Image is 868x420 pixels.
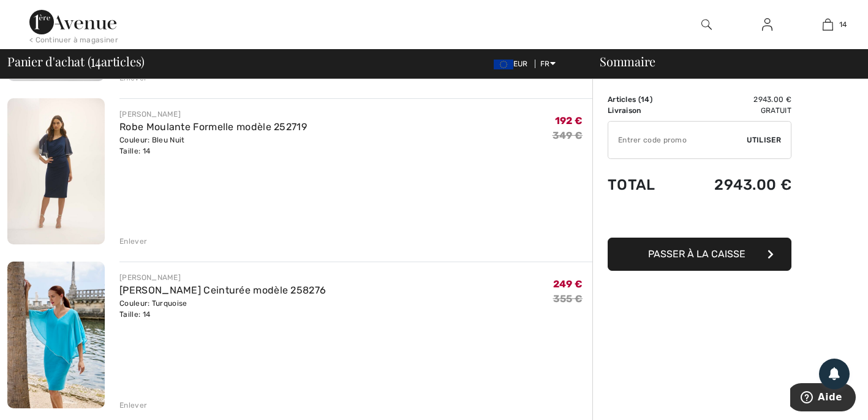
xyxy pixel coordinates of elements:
td: Articles ( ) [608,94,677,105]
td: 2943.00 € [677,94,791,105]
img: 1ère Avenue [29,10,116,34]
button: Passer à la caisse [608,238,791,271]
div: [PERSON_NAME] [119,272,326,283]
div: Couleur: Turquoise Taille: 14 [119,298,326,320]
span: 249 € [553,278,583,290]
img: Mon panier [823,17,833,32]
a: Se connecter [752,17,782,33]
div: Sommaire [585,55,861,68]
div: < Continuer à magasiner [29,34,118,45]
td: Total [608,164,677,206]
span: Panier d'achat ( articles) [7,55,145,68]
a: Robe Moulante Formelle modèle 252719 [119,121,307,133]
div: [PERSON_NAME] [119,109,307,120]
span: Utiliser [747,134,781,146]
img: Euro [494,60,513,69]
img: Robe Moulante Formelle modèle 252719 [7,98,105,244]
span: EUR [494,60,533,68]
span: 14 [839,19,847,30]
td: 2943.00 € [677,164,791,206]
img: recherche [701,17,712,32]
iframe: Ouvre un widget dans lequel vous pouvez trouver plus d’informations [790,383,856,414]
img: Mes infos [762,17,772,32]
iframe: PayPal [608,206,791,233]
td: Gratuit [677,105,791,116]
div: Enlever [119,236,147,247]
span: 192 € [555,115,583,126]
span: 14 [641,95,650,104]
img: Robe Fourreau Ceinturée modèle 258276 [7,262,105,408]
s: 349 € [553,130,583,141]
span: FR [540,60,556,68]
s: 355 € [553,293,583,305]
input: Code promo [608,122,747,158]
td: Livraison [608,105,677,116]
span: Passer à la caisse [648,248,745,260]
a: 14 [798,17,858,32]
a: [PERSON_NAME] Ceinturée modèle 258276 [119,284,326,296]
span: 14 [91,52,101,68]
div: Couleur: Bleu Nuit Taille: 14 [119,134,307,157]
div: Enlever [119,400,147,411]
